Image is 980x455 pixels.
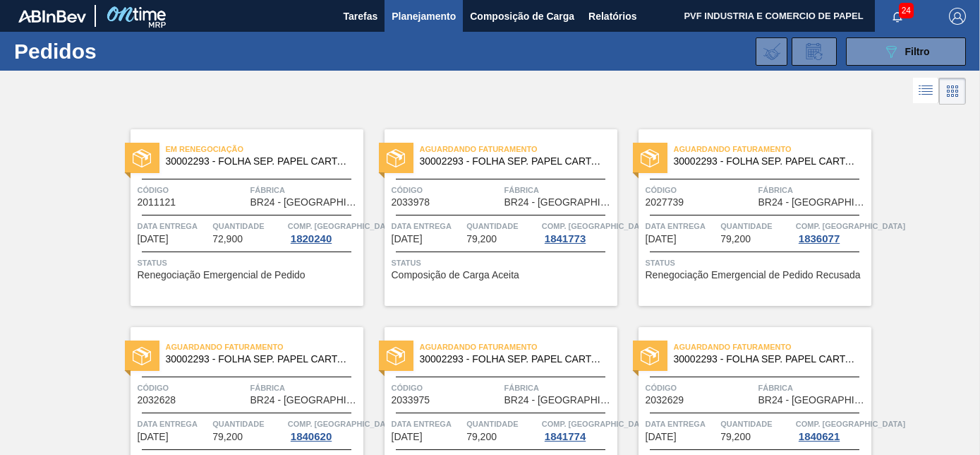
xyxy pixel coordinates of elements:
[250,183,360,197] span: Fábrica
[796,233,842,244] div: 1836077
[392,395,430,406] span: 2033975
[288,219,397,233] span: Comp. Carga
[166,142,363,156] span: Em Renegociação
[138,432,169,442] span: 25/10/2025
[646,219,718,233] span: Data Entrega
[420,142,617,156] span: Aguardando Faturamento
[392,183,501,197] span: Código
[420,156,606,167] span: 30002293 - FOLHA SEP. PAPEL CARTAO 1200x1000M 350g
[288,431,334,442] div: 1840620
[18,10,86,23] img: TNhmsLtSVTkK8tSr43FrP2fwEKptu5GPRR3wAAAABJRU5ErkJggg==
[392,234,423,244] span: 09/10/2025
[466,219,538,233] span: Quantidade
[949,8,966,25] img: Logout
[212,417,284,431] span: Quantidade
[343,8,377,25] span: Tarefas
[720,219,792,233] span: Quantidade
[288,417,360,442] a: Comp. [GEOGRAPHIC_DATA]1840620
[720,234,751,244] span: 79,200
[166,354,352,365] span: 30002293 - FOLHA SEP. PAPEL CARTAO 1200x1000M 350g
[796,219,905,233] span: Comp. Carga
[387,149,405,167] img: status
[646,381,755,395] span: Código
[905,46,930,57] span: Filtro
[646,395,684,406] span: 2032629
[133,149,151,167] img: status
[646,256,868,270] span: Status
[138,256,360,270] span: Status
[138,197,176,208] span: 2011121
[758,395,868,406] span: BR24 - Ponta Grossa
[641,149,659,167] img: status
[674,142,871,156] span: Aguardando Faturamento
[138,417,210,431] span: Data Entrega
[796,417,905,431] span: Comp. Carga
[138,381,247,395] span: Código
[392,256,614,270] span: Status
[288,233,334,244] div: 1820240
[939,78,966,105] div: Visão em Cards
[504,395,614,406] span: BR24 - Ponta Grossa
[588,8,636,25] span: Relatórios
[212,234,243,244] span: 72,900
[504,197,614,208] span: BR24 - Ponta Grossa
[542,233,588,244] div: 1841773
[756,37,787,66] div: Importar Negociações dos Pedidos
[14,43,212,59] h1: Pedidos
[288,219,360,244] a: Comp. [GEOGRAPHIC_DATA]1820240
[796,431,842,442] div: 1840621
[470,8,574,25] span: Composição de Carga
[758,197,868,208] span: BR24 - Ponta Grossa
[138,395,176,406] span: 2032628
[720,417,792,431] span: Quantidade
[542,219,614,244] a: Comp. [GEOGRAPHIC_DATA]1841773
[212,219,284,233] span: Quantidade
[420,354,606,365] span: 30002293 - FOLHA SEP. PAPEL CARTAO 1200x1000M 350g
[392,432,423,442] span: 29/10/2025
[138,270,306,280] span: Renegociação Emergencial de Pedido
[420,340,617,354] span: Aguardando Faturamento
[875,6,920,26] button: Notificações
[796,417,868,442] a: Comp. [GEOGRAPHIC_DATA]1840621
[646,417,718,431] span: Data Entrega
[392,219,464,233] span: Data Entrega
[166,340,363,354] span: Aguardando Faturamento
[392,270,519,280] span: Composição de Carga Aceita
[542,431,588,442] div: 1841774
[387,347,405,365] img: status
[212,432,243,442] span: 79,200
[504,381,614,395] span: Fábrica
[133,347,151,365] img: status
[363,129,617,306] a: statusAguardando Faturamento30002293 - FOLHA SEP. PAPEL CARTAO 1200x1000M 350gCódigo2033978Fábric...
[250,381,360,395] span: Fábrica
[758,381,868,395] span: Fábrica
[758,183,868,197] span: Fábrica
[542,417,614,442] a: Comp. [GEOGRAPHIC_DATA]1841774
[392,197,430,208] span: 2033978
[646,197,684,208] span: 2027739
[646,183,755,197] span: Código
[899,3,914,18] span: 24
[796,219,868,244] a: Comp. [GEOGRAPHIC_DATA]1836077
[792,37,837,66] div: Solicitação de Revisão de Pedidos
[641,347,659,365] img: status
[720,432,751,442] span: 79,200
[466,417,538,431] span: Quantidade
[674,354,860,365] span: 30002293 - FOLHA SEP. PAPEL CARTAO 1200x1000M 350g
[166,156,352,167] span: 30002293 - FOLHA SEP. PAPEL CARTAO 1200x1000M 350g
[617,129,871,306] a: statusAguardando Faturamento30002293 - FOLHA SEP. PAPEL CARTAO 1200x1000M 350gCódigo2027739Fábric...
[288,417,397,431] span: Comp. Carga
[138,234,169,244] span: 03/10/2025
[250,197,360,208] span: BR24 - Ponta Grossa
[674,156,860,167] span: 30002293 - FOLHA SEP. PAPEL CARTAO 1200x1000M 350g
[646,234,677,244] span: 18/10/2025
[542,417,651,431] span: Comp. Carga
[250,395,360,406] span: BR24 - Ponta Grossa
[646,432,677,442] span: 31/10/2025
[542,219,651,233] span: Comp. Carga
[646,270,861,280] span: Renegociação Emergencial de Pedido Recusada
[674,340,871,354] span: Aguardando Faturamento
[504,183,614,197] span: Fábrica
[392,417,464,431] span: Data Entrega
[466,432,497,442] span: 79,200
